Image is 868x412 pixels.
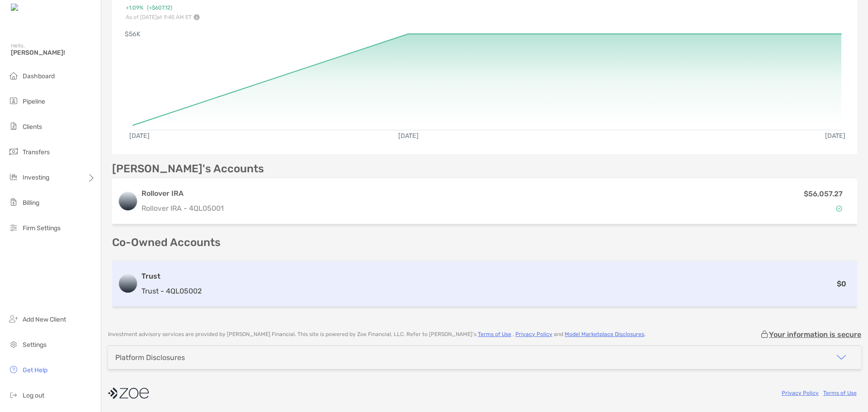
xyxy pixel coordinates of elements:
[782,390,819,396] a: Privacy Policy
[108,331,646,338] p: Investment advisory services are provided by [PERSON_NAME] Financial . This site is powered by Zo...
[836,205,842,212] img: Account Status icon
[23,98,45,105] span: Pipeline
[142,203,673,214] p: Rollover IRA - 4QL05001
[23,72,55,80] span: Dashboard
[837,278,846,289] p: $0
[8,339,19,350] img: settings icon
[119,192,137,210] img: logo account
[11,4,49,12] img: Zoe Logo
[23,341,47,349] span: Settings
[112,237,857,248] p: Co-Owned Accounts
[23,366,47,374] span: Get Help
[115,353,185,362] div: Platform Disclosures
[8,171,19,182] img: investing icon
[515,331,552,337] a: Privacy Policy
[23,392,44,399] span: Log out
[23,174,49,181] span: Investing
[8,197,19,208] img: billing icon
[129,132,150,140] text: [DATE]
[8,121,19,132] img: clients icon
[8,146,19,157] img: transfers icon
[8,222,19,233] img: firm-settings icon
[825,132,845,140] text: [DATE]
[23,148,50,156] span: Transfers
[8,313,19,324] img: add_new_client icon
[112,163,264,175] p: [PERSON_NAME]'s Accounts
[147,5,172,11] span: ( +$607.12 )
[23,224,61,232] span: Firm Settings
[23,123,42,131] span: Clients
[565,331,644,337] a: Model Marketplace Disclosures
[11,49,95,57] span: [PERSON_NAME]!
[142,285,202,297] p: Trust - 4QL05002
[119,275,137,293] img: logo account
[8,364,19,375] img: get-help icon
[8,70,19,81] img: dashboard icon
[126,14,221,20] p: As of [DATE] at 9:45 AM ET
[142,188,673,199] h3: Rollover IRA
[193,14,200,20] img: Performance Info
[125,30,141,38] text: $56K
[804,188,843,199] p: $56,057.27
[126,5,143,11] span: +1.09%
[478,331,511,337] a: Terms of Use
[108,383,149,403] img: company logo
[23,199,39,207] span: Billing
[8,95,19,106] img: pipeline icon
[23,316,66,323] span: Add New Client
[142,271,202,282] h3: Trust
[769,330,861,339] p: Your information is secure
[8,389,19,400] img: logout icon
[398,132,419,140] text: [DATE]
[823,390,857,396] a: Terms of Use
[836,352,847,363] img: icon arrow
